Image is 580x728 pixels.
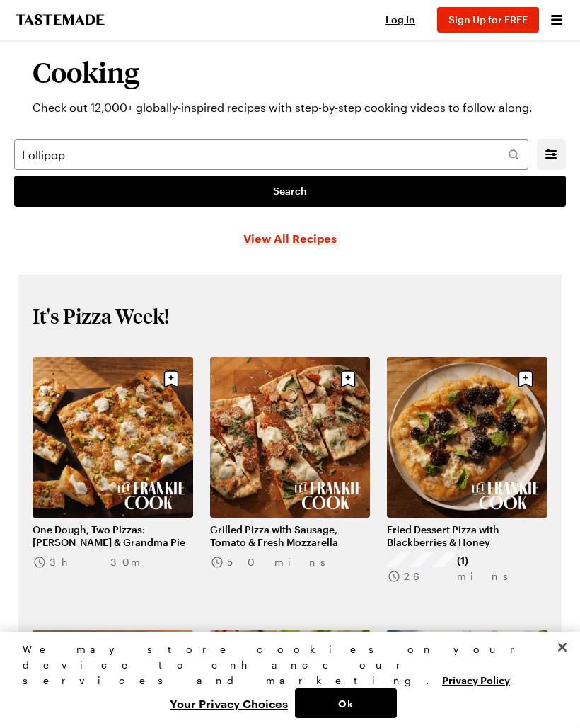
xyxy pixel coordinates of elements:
a: To Tastemade Home Page [14,14,106,25]
div: We may store cookies on your device to enhance our services and marketing. [23,642,545,688]
button: Sign Up for FREE [437,7,539,33]
a: Fried Dessert Pizza with Blackberries & Honey [387,523,547,549]
button: Log In [372,13,429,27]
button: Your Privacy Choices [163,688,295,718]
button: Open menu [547,11,566,29]
a: More information about your privacy, opens in a new tab [442,673,510,686]
span: Log In [385,13,415,25]
button: Save recipe [335,365,361,392]
span: Sign Up for FREE [448,13,528,25]
input: Search for a Recipe [14,139,528,170]
h1: Cooking [33,57,547,88]
div: Privacy [23,642,545,718]
button: Save recipe [512,365,539,392]
h2: It's Pizza Week! [33,303,169,329]
a: View All Recipes [243,229,337,246]
a: One Dough, Two Pizzas: [PERSON_NAME] & Grandma Pie [33,523,193,549]
a: Grilled Pizza with Sausage, Tomato & Fresh Mozzarella [210,523,371,549]
button: Ok [295,688,397,718]
button: Mobile filters [542,145,560,164]
button: Close [547,632,578,663]
button: Save recipe [158,365,185,392]
p: Check out 12,000+ globally-inspired recipes with step-by-step cooking videos to follow along. [33,99,547,116]
a: Search [14,176,566,207]
span: Search [273,184,307,198]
